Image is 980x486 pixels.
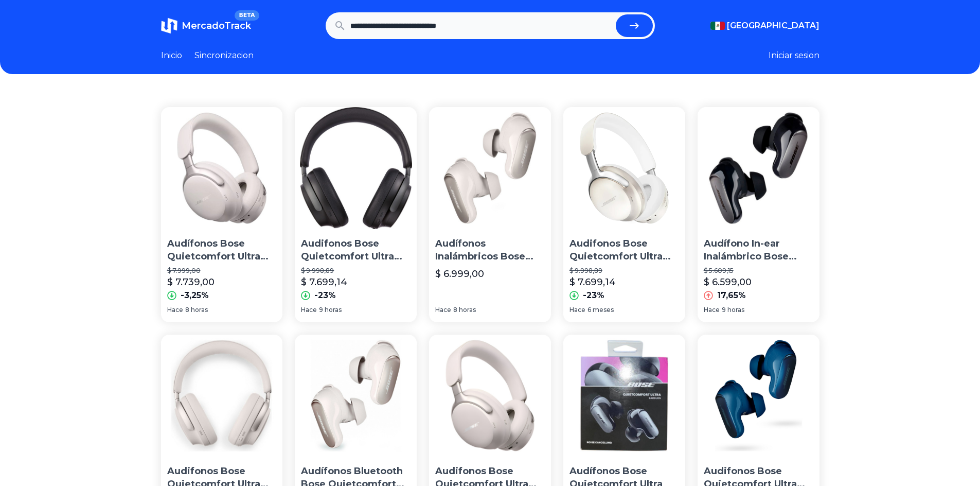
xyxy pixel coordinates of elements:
[185,306,208,314] span: 8 horas
[167,237,277,263] p: Audífonos Bose Quietcomfort Ultra [PERSON_NAME] Humo Color White
[161,18,177,34] img: MercadoTrack
[435,267,484,281] p: $ 6.999,00
[181,289,209,302] p: -3,25%
[235,10,259,21] span: BETA
[698,107,819,322] a: Audífono In-ear Inalámbrico Bose Quietcomfort Ultra BlkAudífono In-ear Inalámbrico Bose Quietcomf...
[563,335,685,457] img: Audífonos Bose Quietcomfort Ultra
[301,267,411,275] p: $ 9.998,89
[569,275,616,289] p: $ 7.699,14
[314,289,336,302] p: -23%
[161,107,283,229] img: Audífonos Bose Quietcomfort Ultra Blanco Humo Color White
[167,306,183,314] span: Hace
[429,107,551,229] img: Audífonos Inalámbricos Bose Quietcomfort Ultra Earbuds
[704,275,752,289] p: $ 6.599,00
[295,107,417,229] img: Audifonos Bose Quietcomfort Ultra Wireless Noise Cancelling Color Negro
[167,275,215,289] p: $ 7.739,00
[717,289,746,302] p: 17,65%
[429,107,551,322] a: Audífonos Inalámbricos Bose Quietcomfort Ultra EarbudsAudífonos Inalámbricos Bose Quietcomfort Ul...
[769,49,819,62] button: Iniciar sesion
[194,49,254,62] a: Sincronizacion
[161,49,182,62] a: Inicio
[704,267,813,275] p: $ 5.609,15
[722,306,744,314] span: 9 horas
[429,335,551,457] img: Audifonos Bose Quietcomfort Ultra Wireless Cancelling
[704,237,813,263] p: Audífono In-ear Inalámbrico Bose Quietcomfort Ultra Blk
[161,107,283,322] a: Audífonos Bose Quietcomfort Ultra Blanco Humo Color WhiteAudífonos Bose Quietcomfort Ultra [PERSO...
[563,107,685,322] a: Audifonos Bose Quietcomfort Ultra Headphones Color Diamond 64th Edition LuzAudifonos Bose Quietco...
[435,306,451,314] span: Hace
[563,107,685,229] img: Audifonos Bose Quietcomfort Ultra Headphones Color Diamond 64th Edition Luz
[698,107,819,229] img: Audífono In-ear Inalámbrico Bose Quietcomfort Ultra Blk
[161,18,251,34] a: MercadoTrackBETA
[569,306,585,314] span: Hace
[569,237,679,263] p: Audifonos Bose Quietcomfort Ultra Headphones Color Diamond 64th Edition [PERSON_NAME]
[301,275,347,289] p: $ 7.699,14
[301,306,317,314] span: Hace
[698,335,819,457] img: Audifonos Bose Quietcomfort Ultra Earbuds Lunar Blue Color Azul Marino
[710,20,819,32] button: [GEOGRAPHIC_DATA]
[569,267,679,275] p: $ 9.998,89
[161,335,283,457] img: Audifonos Bose Quietcomfort Ultra Headphones - White Smoke
[435,237,545,263] p: Audífonos Inalámbricos Bose Quietcomfort Ultra Earbuds
[295,107,417,322] a: Audifonos Bose Quietcomfort Ultra Wireless Noise Cancelling Color NegroAudifonos Bose Quietcomfor...
[727,20,819,32] span: [GEOGRAPHIC_DATA]
[167,267,277,275] p: $ 7.999,00
[453,306,476,314] span: 8 horas
[319,306,342,314] span: 9 horas
[583,289,604,302] p: -23%
[295,335,417,457] img: Audífonos Bluetooth Bose Quietcomfort Ultra Blanco
[710,22,725,30] img: Mexico
[704,306,720,314] span: Hace
[587,306,614,314] span: 6 meses
[301,237,411,263] p: Audifonos Bose Quietcomfort Ultra Wireless Noise Cancelling Color Negro
[182,20,251,31] span: MercadoTrack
